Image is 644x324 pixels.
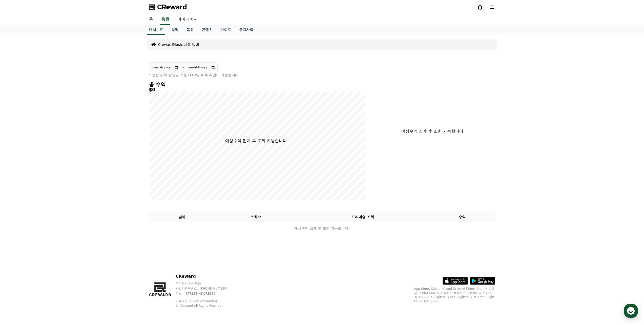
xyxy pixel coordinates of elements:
a: CReward [149,3,187,11]
h4: 총 수익 [149,82,365,87]
a: 공지사항 [235,25,257,35]
a: 대시보드 [147,25,165,35]
h5: $0 [149,87,365,92]
p: © CReward All Rights Reserved. [176,304,237,308]
a: 실적 [167,25,182,35]
p: 예상수익 집계 후 조회 가능합니다. [225,138,288,144]
a: 음원 [182,25,198,35]
a: 가이드 [216,25,235,35]
a: 개인정보처리방침 [193,299,217,303]
p: ~ [182,64,185,70]
a: 음원 [160,14,170,25]
p: 예상수익 집계 후 조회 가능합니다. [149,226,495,231]
p: 주식회사 와이피랩 [176,281,237,285]
p: CReward [176,273,237,279]
p: 예상수익 집계 후 조회 가능합니다. [383,128,483,134]
a: 콘텐츠 [198,25,216,35]
th: 조회수 [215,212,296,222]
a: 홈 [145,14,157,25]
a: CrewardMusic 사용 방법 [158,42,199,47]
th: 프리미엄 조회 [296,212,429,222]
a: 마이페이지 [173,14,202,25]
p: 주소 : [STREET_ADDRESS] [176,292,237,296]
th: 수익 [429,212,495,222]
a: 이용약관 [176,299,192,303]
span: CReward [157,3,187,11]
p: App Store, iCloud, iCloud Drive 및 iTunes Store는 미국과 그 밖의 나라 및 지역에서 등록된 Apple Inc.의 서비스 상표입니다. Goo... [414,287,495,303]
th: 날짜 [149,212,215,222]
p: * 영상 조회 발생일 기준 D+3일 이후 확인이 가능합니다. [149,72,365,78]
p: 사업자등록번호 : [PHONE_NUMBER] [176,287,237,291]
